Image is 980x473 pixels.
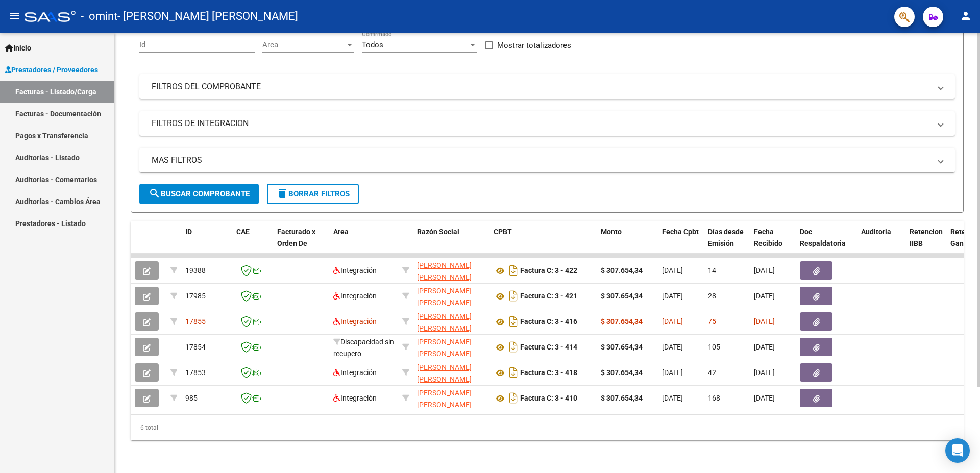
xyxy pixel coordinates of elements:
[5,42,31,54] span: Inicio
[507,288,520,304] i: Descargar documento
[417,363,472,383] span: [PERSON_NAME] [PERSON_NAME]
[333,394,377,402] span: Integración
[960,10,972,22] mat-icon: person
[236,228,250,236] span: CAE
[232,221,273,266] datatable-header-cell: CAE
[708,292,716,300] span: 28
[708,228,744,247] span: Días desde Emisión
[276,189,350,198] span: Borrar Filtros
[333,228,349,236] span: Area
[417,287,472,307] span: [PERSON_NAME] [PERSON_NAME]
[333,338,394,358] span: Discapacidad sin recupero
[267,184,359,204] button: Borrar Filtros
[796,221,857,266] datatable-header-cell: Doc Respaldatoria
[152,81,930,92] mat-panel-title: FILTROS DEL COMPROBANTE
[507,262,520,279] i: Descargar documento
[185,394,198,402] span: 985
[520,267,577,275] strong: Factura C: 3 - 422
[139,111,955,136] mat-expansion-panel-header: FILTROS DE INTEGRACION
[597,221,658,266] datatable-header-cell: Monto
[262,40,345,49] span: Area
[152,118,930,129] mat-panel-title: FILTROS DE INTEGRACION
[494,228,512,236] span: CPBT
[417,228,459,236] span: Razón Social
[601,343,643,351] strong: $ 307.654,34
[662,292,683,300] span: [DATE]
[754,368,775,377] span: [DATE]
[601,394,643,402] strong: $ 307.654,34
[413,221,489,266] datatable-header-cell: Razón Social
[185,317,206,326] span: 17855
[507,364,520,381] i: Descargar documento
[708,368,716,377] span: 42
[329,221,398,266] datatable-header-cell: Area
[333,317,377,326] span: Integración
[417,285,485,307] div: 27355748044
[754,317,775,326] span: [DATE]
[185,228,192,236] span: ID
[417,312,472,332] span: [PERSON_NAME] [PERSON_NAME]
[754,266,775,275] span: [DATE]
[497,39,571,52] span: Mostrar totalizadores
[662,343,683,351] span: [DATE]
[417,338,472,358] span: [PERSON_NAME] [PERSON_NAME]
[861,228,891,236] span: Auditoria
[507,313,520,330] i: Descargar documento
[417,362,485,383] div: 27355748044
[417,311,485,332] div: 27355748044
[520,343,577,352] strong: Factura C: 3 - 414
[905,221,946,266] datatable-header-cell: Retencion IIBB
[754,343,775,351] span: [DATE]
[139,74,955,99] mat-expansion-panel-header: FILTROS DEL COMPROBANTE
[662,228,699,236] span: Fecha Cpbt
[945,438,970,463] div: Open Intercom Messenger
[520,394,577,403] strong: Factura C: 3 - 410
[149,187,161,200] mat-icon: search
[520,292,577,301] strong: Factura C: 3 - 421
[333,266,377,275] span: Integración
[489,221,597,266] datatable-header-cell: CPBT
[417,387,485,409] div: 27355748044
[149,189,250,198] span: Buscar Comprobante
[754,228,782,247] span: Fecha Recibido
[857,221,905,266] datatable-header-cell: Auditoria
[273,221,329,266] datatable-header-cell: Facturado x Orden De
[601,292,643,300] strong: $ 307.654,34
[185,266,206,275] span: 19388
[417,389,472,409] span: [PERSON_NAME] [PERSON_NAME]
[754,394,775,402] span: [DATE]
[185,368,206,377] span: 17853
[5,64,98,76] span: Prestadores / Proveedores
[362,40,383,49] span: Todos
[185,343,206,351] span: 17854
[708,343,720,351] span: 105
[8,10,20,22] mat-icon: menu
[417,260,485,281] div: 27355748044
[417,261,472,281] span: [PERSON_NAME] [PERSON_NAME]
[662,317,683,326] span: [DATE]
[507,390,520,406] i: Descargar documento
[117,5,298,28] span: - [PERSON_NAME] [PERSON_NAME]
[520,318,577,326] strong: Factura C: 3 - 416
[800,228,846,247] span: Doc Respaldatoria
[601,266,643,275] strong: $ 307.654,34
[276,187,288,200] mat-icon: delete
[708,266,716,275] span: 14
[185,292,206,300] span: 17985
[139,148,955,172] mat-expansion-panel-header: MAS FILTROS
[601,317,643,326] strong: $ 307.654,34
[152,155,930,166] mat-panel-title: MAS FILTROS
[601,228,622,236] span: Monto
[520,369,577,377] strong: Factura C: 3 - 418
[81,5,117,28] span: - omint
[658,221,704,266] datatable-header-cell: Fecha Cpbt
[750,221,796,266] datatable-header-cell: Fecha Recibido
[704,221,750,266] datatable-header-cell: Días desde Emisión
[754,292,775,300] span: [DATE]
[131,415,964,440] div: 6 total
[601,368,643,377] strong: $ 307.654,34
[662,394,683,402] span: [DATE]
[708,317,716,326] span: 75
[277,228,315,247] span: Facturado x Orden De
[417,336,485,358] div: 27355748044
